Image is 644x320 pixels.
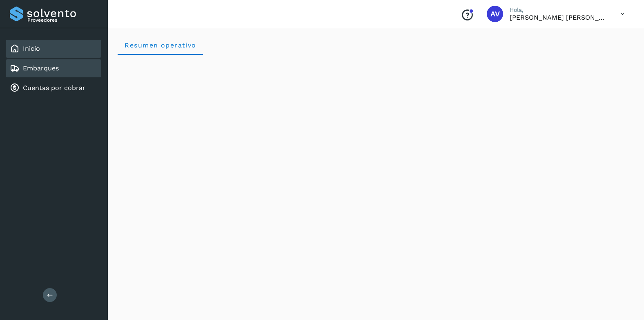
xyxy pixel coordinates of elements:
[510,7,608,14] p: Hola,
[23,84,85,92] a: Cuentas por cobrar
[27,17,98,23] p: Proveedores
[124,41,196,49] span: Resumen operativo
[6,40,101,58] div: Inicio
[23,45,40,52] a: Inicio
[510,14,608,21] p: Alicia Villarreal Rosas
[23,64,59,72] a: Embarques
[6,79,101,97] div: Cuentas por cobrar
[6,59,101,77] div: Embarques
